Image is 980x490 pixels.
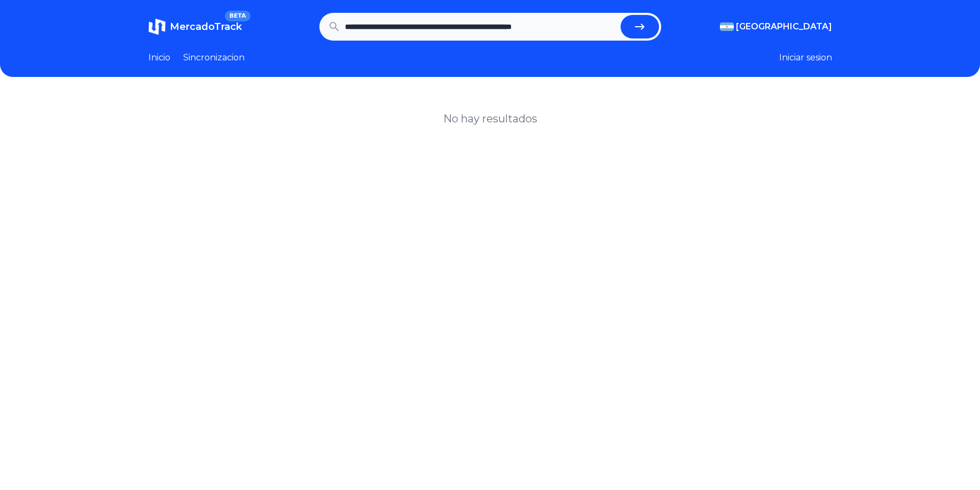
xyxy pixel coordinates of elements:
[148,18,166,35] img: MercadoTrack
[225,11,250,21] span: BETA
[443,111,537,126] h1: No hay resultados
[170,21,242,33] span: MercadoTrack
[720,20,832,33] button: [GEOGRAPHIC_DATA]
[148,51,170,64] a: Inicio
[183,51,245,64] a: Sincronizacion
[720,22,734,31] img: Argentina
[736,20,832,33] span: [GEOGRAPHIC_DATA]
[148,18,242,35] a: MercadoTrackBETA
[779,51,832,64] button: Iniciar sesion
